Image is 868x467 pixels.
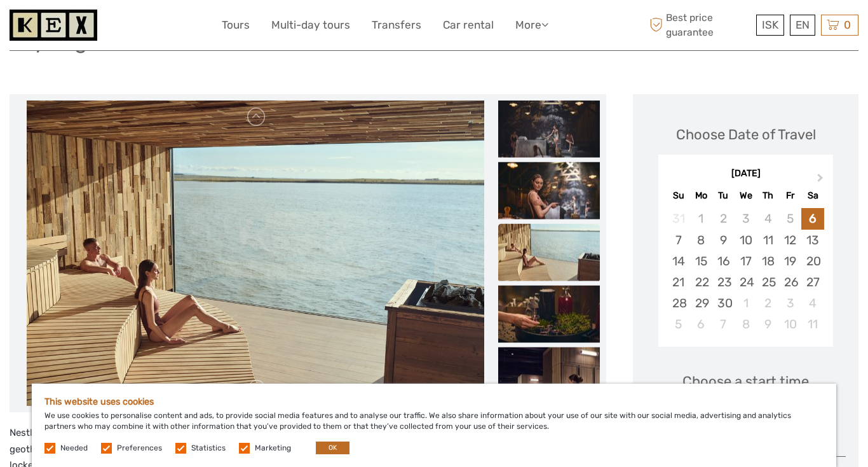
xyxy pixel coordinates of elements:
div: We [735,187,757,204]
div: Sa [801,187,824,204]
span: Choose a start time [682,372,809,391]
div: Choose Tuesday, September 30th, 2025 [712,293,735,314]
div: Choose Date of Travel [676,125,816,144]
div: Choose Thursday, September 25th, 2025 [757,272,779,293]
div: Choose Tuesday, October 7th, 2025 [712,314,735,335]
div: Choose Wednesday, October 8th, 2025 [735,314,757,335]
div: Choose Thursday, September 18th, 2025 [757,251,779,272]
div: Choose Sunday, September 21st, 2025 [667,272,689,293]
div: Choose Monday, September 15th, 2025 [690,251,712,272]
div: Choose Monday, September 22nd, 2025 [690,272,712,293]
div: Choose Monday, September 8th, 2025 [690,230,712,251]
div: Choose Sunday, September 14th, 2025 [667,251,689,272]
label: Marketing [255,443,291,454]
a: Multi-day tours [271,16,350,34]
a: Transfers [372,16,421,34]
a: Car rental [443,16,494,34]
span: Best price guarantee [646,11,753,39]
div: Choose Friday, October 3rd, 2025 [779,293,801,314]
div: Mo [690,187,712,204]
div: We use cookies to personalise content and ads, to provide social media features and to analyse ou... [32,384,836,467]
div: Choose Wednesday, September 24th, 2025 [735,272,757,293]
label: Needed [60,443,88,454]
div: Choose Saturday, October 11th, 2025 [801,314,824,335]
img: 06e96a10e94c46c9bf95e56ab8871a26_slider_thumbnail.jpeg [498,162,600,220]
div: Choose Friday, September 26th, 2025 [779,272,801,293]
div: Choose Sunday, October 5th, 2025 [667,314,689,335]
button: Open LiveChat chat widget [146,20,161,35]
span: ISK [762,18,778,31]
div: Choose Thursday, September 11th, 2025 [757,230,779,251]
button: OK [316,442,349,454]
div: Choose Thursday, October 9th, 2025 [757,314,779,335]
div: Fr [779,187,801,204]
img: 9cc0a4564d8a4d3ea032d4e386d0f417_main_slider.jpeg [27,101,484,406]
div: Th [757,187,779,204]
div: Su [667,187,689,204]
div: Not available Thursday, September 4th, 2025 [757,208,779,229]
div: Not available Wednesday, September 3rd, 2025 [735,208,757,229]
img: 5a92af2219d94cf2b70be1dcc152a3df_slider_thumbnail.jpeg [498,286,600,343]
div: Choose Wednesday, September 17th, 2025 [735,251,757,272]
div: Choose Sunday, September 7th, 2025 [667,230,689,251]
img: 1261-44dab5bb-39f8-40da-b0c2-4d9fce00897c_logo_small.jpg [10,10,97,41]
div: Not available Friday, September 5th, 2025 [779,208,801,229]
div: Choose Saturday, September 27th, 2025 [801,272,824,293]
div: Choose Wednesday, October 1st, 2025 [735,293,757,314]
img: c7a982244e76485291bc37c7387e8816_slider_thumbnail.jpeg [498,101,600,158]
div: Choose Tuesday, September 16th, 2025 [712,251,735,272]
div: [DATE] [658,167,833,181]
div: Choose Saturday, September 20th, 2025 [801,251,824,272]
div: Choose Friday, October 10th, 2025 [779,314,801,335]
div: Not available Monday, September 1st, 2025 [690,208,712,229]
a: More [515,16,548,34]
div: Choose Friday, September 12th, 2025 [779,230,801,251]
div: Tu [712,187,735,204]
div: Choose Monday, September 29th, 2025 [690,293,712,314]
span: 0 [842,18,853,31]
div: Choose Tuesday, September 9th, 2025 [712,230,735,251]
div: Choose Tuesday, September 23rd, 2025 [712,272,735,293]
img: d630fc53e9b143dd8755ecf8c7772cf5_slider_thumbnail.jpeg [498,347,600,405]
label: Preferences [117,443,162,454]
div: Choose Thursday, October 2nd, 2025 [757,293,779,314]
h5: This website uses cookies [44,396,824,407]
a: Tours [222,16,250,34]
p: We're away right now. Please check back later! [18,22,144,32]
div: Choose Saturday, October 4th, 2025 [801,293,824,314]
div: Not available Sunday, August 31st, 2025 [667,208,689,229]
div: Choose Saturday, September 13th, 2025 [801,230,824,251]
button: Next Month [811,171,832,191]
label: Statistics [191,443,226,454]
div: Not available Tuesday, September 2nd, 2025 [712,208,735,229]
div: Choose Friday, September 19th, 2025 [779,251,801,272]
div: Choose Wednesday, September 10th, 2025 [735,230,757,251]
div: Choose Sunday, September 28th, 2025 [667,293,689,314]
img: 9cc0a4564d8a4d3ea032d4e386d0f417_slider_thumbnail.jpeg [498,224,600,281]
div: month 2025-09 [662,208,829,335]
div: EN [790,15,815,36]
div: Choose Monday, October 6th, 2025 [690,314,712,335]
div: Choose Saturday, September 6th, 2025 [801,208,824,229]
